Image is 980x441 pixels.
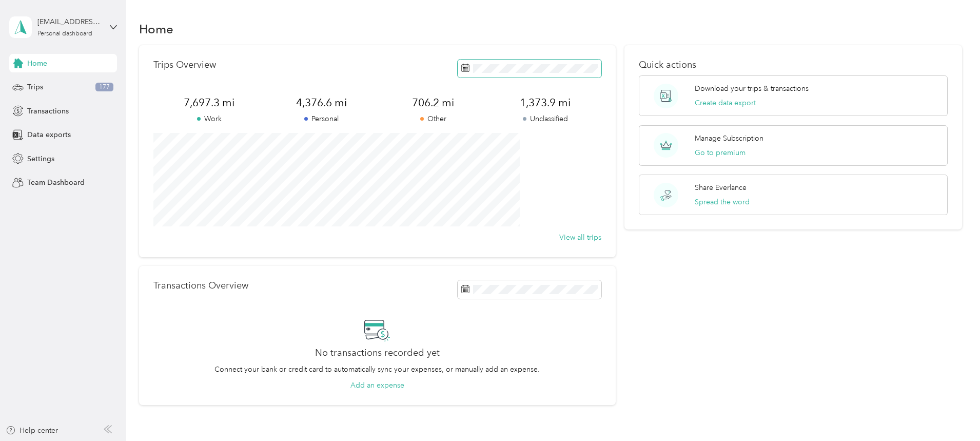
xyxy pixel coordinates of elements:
[695,197,750,207] button: Spread the word
[27,82,43,92] span: Trips
[27,154,54,164] span: Settings
[27,177,85,188] span: Team Dashboard
[95,83,113,92] span: 177
[214,364,540,375] p: Connect your bank or credit card to automatically sync your expenses, or manually add an expense.
[489,113,601,124] p: Unclassified
[153,60,216,70] p: Trips Overview
[153,113,265,124] p: Work
[315,348,440,358] h2: No transactions recorded yet
[27,106,69,117] span: Transactions
[923,384,980,441] iframe: Everlance-gr Chat Button Frame
[153,95,265,110] span: 7,697.3 mi
[489,95,601,110] span: 1,373.9 mi
[559,232,601,243] button: View all trips
[153,280,248,291] p: Transactions Overview
[639,60,948,70] p: Quick actions
[139,24,173,34] h1: Home
[695,83,809,94] p: Download your trips & transactions
[695,182,747,193] p: Share Everlance
[377,113,489,124] p: Other
[37,16,102,27] div: [EMAIL_ADDRESS][DOMAIN_NAME]
[695,147,746,158] button: Go to premium
[695,98,756,108] button: Create data export
[350,380,404,391] button: Add an expense
[6,425,58,436] button: Help center
[27,58,47,69] span: Home
[37,31,92,37] div: Personal dashboard
[265,95,377,110] span: 4,376.6 mi
[265,113,377,124] p: Personal
[695,133,763,144] p: Manage Subscription
[377,95,489,110] span: 706.2 mi
[27,129,71,140] span: Data exports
